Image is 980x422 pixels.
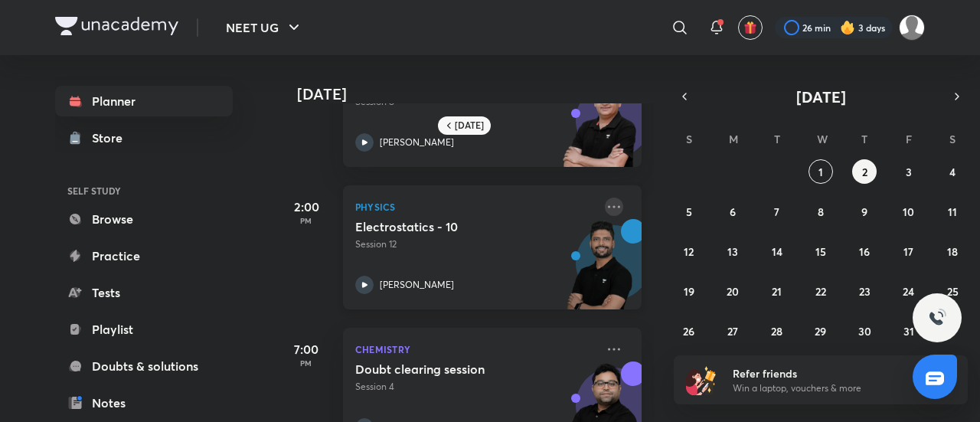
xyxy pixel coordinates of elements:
abbr: October 4, 2025 [949,165,955,179]
button: October 16, 2025 [852,239,877,263]
button: October 7, 2025 [765,199,789,224]
abbr: October 12, 2025 [684,244,694,259]
abbr: Friday [906,132,912,146]
p: [PERSON_NAME] [380,136,454,149]
abbr: October 11, 2025 [948,204,957,219]
button: October 20, 2025 [720,279,745,303]
h4: [DATE] [297,85,657,103]
abbr: October 20, 2025 [727,284,739,299]
div: Store [92,129,132,147]
button: October 12, 2025 [677,239,701,263]
h5: 2:00 [276,198,337,216]
button: October 28, 2025 [765,319,789,343]
p: Chemistry [355,340,596,358]
abbr: October 3, 2025 [906,165,912,179]
abbr: October 29, 2025 [815,324,826,339]
button: October 13, 2025 [720,239,745,263]
abbr: October 30, 2025 [858,324,871,339]
abbr: October 1, 2025 [818,165,823,179]
abbr: October 25, 2025 [947,284,959,299]
abbr: October 31, 2025 [903,324,914,339]
abbr: October 15, 2025 [815,244,826,259]
button: October 21, 2025 [765,279,789,303]
button: October 14, 2025 [765,239,789,263]
abbr: October 26, 2025 [683,324,694,339]
h5: 7:00 [276,340,337,358]
abbr: Tuesday [774,132,780,146]
abbr: October 9, 2025 [861,204,867,219]
abbr: Saturday [949,132,955,146]
a: Browse [55,204,233,234]
span: [DATE] [796,87,846,107]
abbr: October 14, 2025 [772,244,782,259]
abbr: October 6, 2025 [730,204,736,219]
abbr: October 19, 2025 [684,284,694,299]
button: avatar [738,15,763,40]
abbr: Thursday [861,132,867,146]
h6: SELF STUDY [55,178,233,204]
abbr: October 10, 2025 [903,204,914,219]
button: October 24, 2025 [897,279,921,303]
button: October 9, 2025 [852,199,877,224]
abbr: Sunday [686,132,692,146]
button: October 15, 2025 [808,239,833,263]
a: Practice [55,240,233,271]
button: NEET UG [217,12,312,43]
button: [DATE] [695,86,946,107]
button: October 8, 2025 [808,199,833,224]
abbr: Wednesday [817,132,828,146]
abbr: October 21, 2025 [772,284,782,299]
button: October 29, 2025 [808,319,833,343]
button: October 31, 2025 [897,319,921,343]
abbr: October 24, 2025 [903,284,914,299]
abbr: October 17, 2025 [903,244,913,259]
a: Company Logo [55,17,178,39]
abbr: October 16, 2025 [859,244,870,259]
h5: Electrostatics - 10 [355,219,546,234]
a: Planner [55,86,233,116]
button: October 4, 2025 [940,159,965,184]
abbr: October 5, 2025 [686,204,692,219]
button: October 17, 2025 [897,239,921,263]
p: Session 4 [355,380,596,394]
abbr: October 8, 2025 [818,204,824,219]
p: PM [276,216,337,225]
abbr: October 18, 2025 [947,244,958,259]
button: October 25, 2025 [940,279,965,303]
button: October 19, 2025 [677,279,701,303]
button: October 3, 2025 [897,159,921,184]
button: October 18, 2025 [940,239,965,263]
img: ttu [928,309,946,327]
img: referral [686,365,717,395]
abbr: October 23, 2025 [859,284,871,299]
a: Notes [55,388,233,418]
abbr: October 22, 2025 [815,284,826,299]
a: Store [55,123,233,153]
abbr: October 13, 2025 [727,244,738,259]
abbr: October 7, 2025 [774,204,779,219]
p: PM [276,358,337,368]
button: October 27, 2025 [720,319,745,343]
p: Win a laptop, vouchers & more [733,381,921,395]
button: October 10, 2025 [897,199,921,224]
a: Tests [55,277,233,308]
a: Playlist [55,314,233,345]
h6: [DATE] [455,119,484,132]
img: avatar [743,21,757,34]
img: Company Logo [55,17,178,35]
abbr: Monday [729,132,738,146]
abbr: October 27, 2025 [727,324,738,339]
p: Session 12 [355,237,596,251]
img: unacademy [557,219,642,325]
button: October 26, 2025 [677,319,701,343]
p: Physics [355,198,596,216]
button: October 11, 2025 [940,199,965,224]
button: October 5, 2025 [677,199,701,224]
p: [PERSON_NAME] [380,278,454,292]
img: Shristi Raj [899,15,925,41]
a: Doubts & solutions [55,351,233,381]
button: October 22, 2025 [808,279,833,303]
button: October 2, 2025 [852,159,877,184]
h6: Refer friends [733,365,921,381]
abbr: October 2, 2025 [862,165,867,179]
